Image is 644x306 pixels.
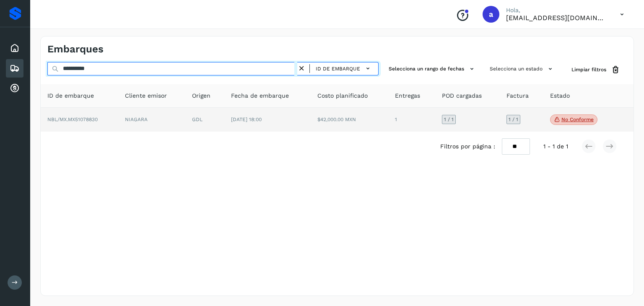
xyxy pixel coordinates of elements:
[313,62,375,75] button: ID de embarque
[442,91,482,100] span: POD cargadas
[47,43,104,55] h4: Embarques
[192,91,210,100] span: Origen
[506,14,607,22] p: aux.facturacion@atpilot.mx
[543,142,568,151] span: 1 - 1 de 1
[550,91,570,100] span: Estado
[395,91,420,100] span: Entregas
[506,91,529,100] span: Factura
[388,108,435,132] td: 1
[125,91,167,100] span: Cliente emisor
[509,117,518,122] span: 1 / 1
[440,142,495,151] span: Filtros por página :
[231,117,262,122] span: [DATE] 18:00
[561,117,594,122] p: No conforme
[486,62,558,76] button: Selecciona un estado
[47,91,94,100] span: ID de embarque
[118,108,185,132] td: NIAGARA
[317,91,368,100] span: Costo planificado
[506,7,607,14] p: Hola,
[571,66,606,73] span: Limpiar filtros
[316,65,360,73] span: ID de embarque
[6,39,23,57] div: Inicio
[444,117,454,122] span: 1 / 1
[6,59,23,78] div: Embarques
[185,108,224,132] td: GDL
[6,79,23,98] div: Cuentas por cobrar
[565,62,627,78] button: Limpiar filtros
[47,117,98,122] span: NBL/MX.MX51078830
[231,91,289,100] span: Fecha de embarque
[311,108,388,132] td: $42,000.00 MXN
[385,62,480,76] button: Selecciona un rango de fechas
